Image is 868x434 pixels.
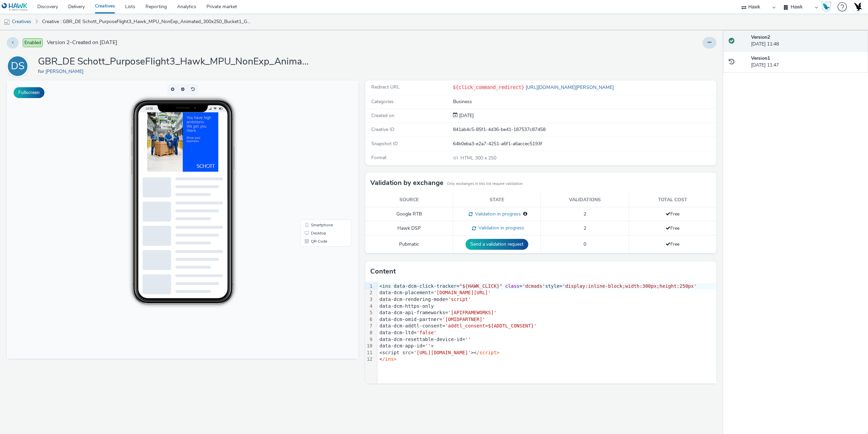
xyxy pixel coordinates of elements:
strong: Version 2 [751,34,770,40]
div: 3 [365,296,374,303]
span: 14:56 [138,26,146,30]
div: [DATE] 11:48 [751,34,863,48]
span: Format [371,154,387,161]
div: 6 [365,316,374,323]
span: Snapshot ID [371,140,398,147]
div: < [377,356,716,363]
a: DS [7,63,31,69]
span: QR Code [304,159,320,163]
strong: Version 1 [751,55,770,61]
span: for [38,68,45,75]
button: Fullscreen [14,87,44,98]
td: Pubmatic [365,235,453,253]
th: Total cost [629,193,716,207]
div: data-dcm-resettable-device-id= [377,336,716,343]
div: 841ab4c5-85f1-4d36-be41-187537c87458 [453,126,716,133]
span: Free [666,211,679,217]
div: data-dcm-addtl-consent= [377,323,716,329]
a: [PERSON_NAME] [45,68,86,75]
div: 7 [365,323,374,329]
span: '[APIFRAMEWORKS]' [448,310,496,315]
span: HTML [460,155,475,161]
span: 2 [584,225,586,231]
span: '' [465,337,471,342]
span: Free [666,241,679,247]
span: '' [425,343,431,348]
span: '[OMIDPARTNER]' [442,317,485,322]
div: data-dcm-ltd= [377,329,716,336]
code: ${click_command_redirect} [453,84,525,90]
div: data-dcm-rendering-mode= [377,296,716,303]
span: 'addtl_consent=${ADDTL_CONSENT}' [445,323,537,328]
div: Business [453,98,716,105]
div: 8 [365,329,374,336]
a: Creative : GBR_DE Schott_PurposeFlight3_Hawk_MPU_NonExp_Animated_300x250_Bucket1_Generic_20250829 [39,14,256,30]
span: Categories [371,98,394,105]
span: 'display:inline-block;width:300px;height:250px' [562,283,696,289]
span: 'false' [417,330,437,335]
h1: GBR_DE Schott_PurposeFlight3_Hawk_MPU_NonExp_Animated_300x250_Bucket1_Generic_20250829 [38,55,309,68]
div: 64b0eba3-e2a7-4251-a6f1-a6accec5193f [453,140,716,147]
div: <script src= >< [377,350,716,356]
span: /ins> [382,356,396,362]
div: 5 [365,309,374,316]
span: 0 [584,241,586,247]
span: 300 x 250 [460,155,496,161]
button: Send a validation request [466,239,528,250]
span: 'dcmads' [522,283,545,289]
div: 9 [365,336,374,343]
div: 10 [365,343,374,350]
img: Hawk Academy [821,1,831,12]
td: Hawk DSP [365,221,453,235]
li: QR Code [295,157,343,165]
span: Redirect URL [371,84,400,90]
span: class [505,283,519,289]
div: 11 [365,350,374,356]
div: DS [11,57,25,76]
div: data-dcm-omid-partner= [377,316,716,323]
th: Validations [541,193,629,207]
div: data-dcm-https-only [377,303,716,310]
li: Desktop [295,149,343,157]
div: 4 [365,303,374,310]
div: Creation 29 August 2025, 11:47 [458,112,474,119]
span: 2 [584,211,586,217]
span: Smartphone [304,143,326,147]
li: Smartphone [295,140,343,149]
span: "${HAWK_CLICK}" [459,283,502,289]
small: Only exchanges in this list require validation [447,181,522,187]
a: [URL][DOMAIN_NAME][PERSON_NAME] [524,84,616,91]
span: '[DOMAIN_NAME][URL]' [434,290,491,295]
span: Creative ID [371,126,394,133]
span: 'script' [448,297,471,302]
img: mobile [3,19,10,25]
div: 2 [365,289,374,296]
div: 1 [365,283,374,290]
span: Version 2 - Created on [DATE] [47,39,117,46]
span: Desktop [304,151,319,155]
td: Google RTB [365,207,453,221]
h3: Content [370,266,396,277]
span: [DATE] [458,112,474,119]
th: Source [365,193,453,207]
span: Validation in progress [473,211,521,217]
a: Hawk Academy [821,1,834,12]
span: Free [666,225,679,231]
h3: Validation by exchange [370,178,443,188]
img: undefined Logo [2,3,28,11]
div: data-dcm-api-frameworks= [377,309,716,316]
div: data-dcm-app-id= > [377,343,716,350]
div: [DATE] 11:47 [751,55,863,69]
th: State [453,193,541,207]
img: Account UK [852,2,863,12]
span: Created on [371,112,394,119]
span: Enabled [23,38,43,47]
div: <ins data-dcm-click-tracker= = style= [377,283,716,290]
span: Validation in progress [476,225,524,231]
div: data-dcm-placement= [377,289,716,296]
span: '[URL][DOMAIN_NAME]' [414,350,471,355]
span: /script> [477,350,499,355]
div: 12 [365,356,374,363]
